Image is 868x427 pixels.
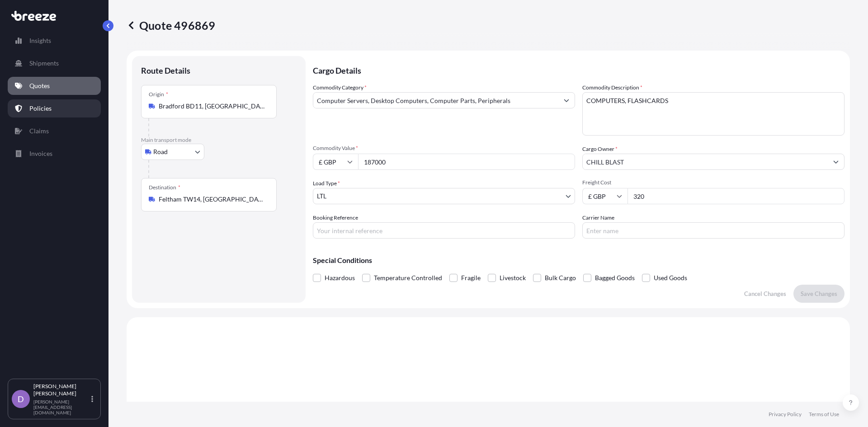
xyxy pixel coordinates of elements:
a: Shipments [8,54,101,72]
input: Your internal reference [313,222,575,239]
span: Commodity Value [313,145,575,152]
a: Quotes [8,77,101,95]
a: Terms of Use [809,411,839,418]
label: Commodity Category [313,83,367,92]
textarea: COMPUTERS, FLASHCARDS [582,92,844,136]
span: Bagged Goods [595,271,635,285]
p: Policies [29,104,52,113]
button: Cancel Changes [737,285,793,303]
input: Full name [583,154,828,170]
span: Temperature Controlled [374,271,442,285]
p: Cargo Details [313,56,844,83]
span: Livestock [500,271,526,285]
button: Save Changes [793,285,844,303]
span: Bulk Cargo [545,271,576,285]
input: Type amount [358,154,575,170]
div: Origin [149,91,168,98]
span: D [18,394,24,404]
input: Origin [159,102,265,111]
p: [PERSON_NAME][EMAIL_ADDRESS][DOMAIN_NAME] [33,399,90,415]
p: Cancel Changes [744,289,786,298]
a: Insights [8,32,101,50]
label: Commodity Description [582,83,642,92]
p: Save Changes [801,289,837,298]
button: Show suggestions [558,92,575,108]
input: Destination [159,195,265,204]
input: Select a commodity type [313,92,558,108]
p: Special Conditions [313,257,844,264]
input: Enter name [582,222,844,239]
span: Freight Cost [582,179,844,186]
button: Select transport [141,144,204,160]
span: Used Goods [654,271,687,285]
p: Shipments [29,59,59,68]
label: Booking Reference [313,213,358,222]
a: Claims [8,122,101,140]
button: Show suggestions [828,154,844,170]
span: LTL [317,192,326,201]
button: LTL [313,188,575,204]
p: Invoices [29,149,52,158]
span: Load Type [313,179,340,188]
span: Fragile [461,271,481,285]
a: Invoices [8,145,101,163]
p: Route Details [141,65,190,76]
p: [PERSON_NAME] [PERSON_NAME] [33,383,90,397]
div: Destination [149,184,180,191]
label: Carrier Name [582,213,614,222]
span: Road [153,147,168,156]
p: Insights [29,36,51,45]
p: Quote 496869 [127,18,215,33]
p: Quotes [29,81,50,90]
a: Privacy Policy [769,411,802,418]
p: Main transport mode [141,136,297,144]
p: Claims [29,127,49,136]
label: Cargo Owner [582,145,618,154]
span: Hazardous [325,271,355,285]
a: Policies [8,99,101,117]
input: Enter amount [627,188,844,204]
